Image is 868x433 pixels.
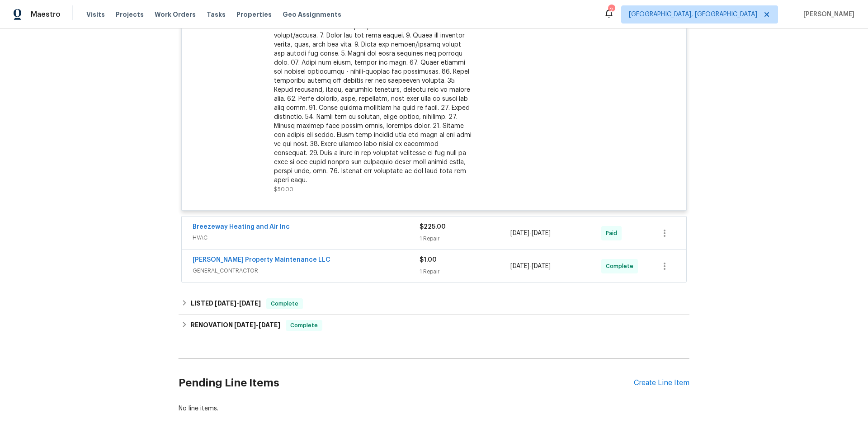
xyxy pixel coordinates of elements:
[510,263,529,269] span: [DATE]
[207,11,226,18] span: Tasks
[606,262,637,271] span: Complete
[420,234,510,243] div: 1 Repair
[215,300,261,306] span: -
[283,10,341,19] span: Geo Assignments
[193,224,290,230] a: Breezeway Heating and Air Inc
[259,322,280,328] span: [DATE]
[179,293,689,315] div: LISTED [DATE]-[DATE]Complete
[532,263,551,269] span: [DATE]
[191,320,280,331] h6: RENOVATION
[800,10,854,19] span: [PERSON_NAME]
[116,10,144,19] span: Projects
[510,262,551,271] span: -
[179,362,634,404] h2: Pending Line Items
[193,266,420,275] span: GENERAL_CONTRACTOR
[179,404,689,413] div: No line items.
[191,298,261,309] h6: LISTED
[179,315,689,336] div: RENOVATION [DATE]-[DATE]Complete
[287,321,321,330] span: Complete
[31,10,61,19] span: Maestro
[629,10,757,19] span: [GEOGRAPHIC_DATA], [GEOGRAPHIC_DATA]
[510,229,551,238] span: -
[193,233,420,242] span: HVAC
[608,5,614,14] div: 2
[155,10,196,19] span: Work Orders
[215,300,236,306] span: [DATE]
[420,267,510,276] div: 1 Repair
[236,10,272,19] span: Properties
[239,300,261,306] span: [DATE]
[420,257,437,263] span: $1.00
[267,299,302,308] span: Complete
[274,187,293,192] span: $50.00
[510,230,529,236] span: [DATE]
[193,257,330,263] a: [PERSON_NAME] Property Maintenance LLC
[532,230,551,236] span: [DATE]
[634,379,689,387] div: Create Line Item
[234,322,280,328] span: -
[420,224,446,230] span: $225.00
[86,10,105,19] span: Visits
[606,229,621,238] span: Paid
[234,322,256,328] span: [DATE]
